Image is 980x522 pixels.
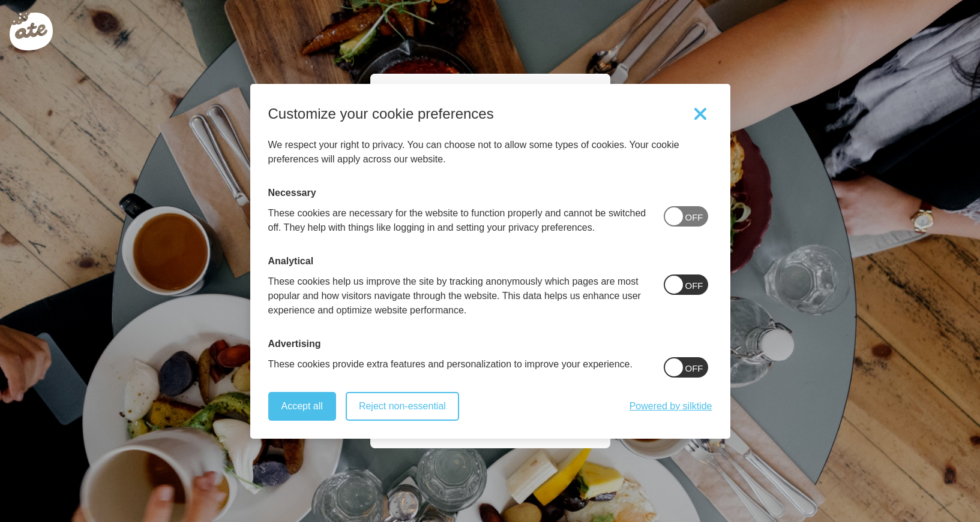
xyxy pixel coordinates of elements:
p: These cookies provide extra features and personalization to improve your experience. [268,357,633,372]
a: Get this banner for free [630,399,712,414]
legend: Analytical [268,254,314,268]
button: Accept all cookies [268,392,336,421]
span: Off [685,210,703,225]
span: Off [685,279,703,293]
p: We respect your right to privacy. You can choose not to allow some types of cookies. Your cookie ... [268,138,712,167]
button: Reject non-essential [346,392,459,421]
legend: Advertising [268,337,321,351]
h1: Customize your cookie preferences [268,107,494,121]
button: Toggle preferences [688,102,712,126]
span: Off [685,361,703,376]
p: These cookies are necessary for the website to function properly and cannot be switched off. They... [268,206,649,235]
p: These cookies help us improve the site by tracking anonymously which pages are most popular and h... [268,274,649,318]
legend: Necessary [268,186,316,200]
